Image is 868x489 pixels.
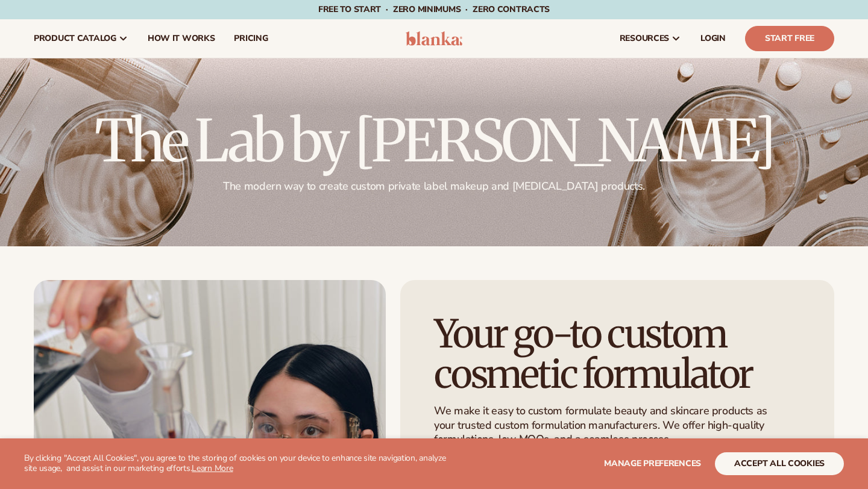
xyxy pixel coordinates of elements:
[24,453,453,474] p: By clicking "Accept All Cookies", you agree to the storing of cookies on your device to enhance s...
[318,4,550,15] span: Free to start · ZERO minimums · ZERO contracts
[434,314,800,394] h1: Your go-to custom cosmetic formulator
[700,34,726,43] span: LOGIN
[745,26,834,51] a: Start Free
[604,452,701,475] button: Manage preferences
[192,463,233,474] a: Learn More
[224,19,277,58] a: pricing
[715,452,844,475] button: accept all cookies
[148,34,215,43] span: How It Works
[610,19,691,58] a: resources
[620,34,669,43] span: resources
[406,31,463,46] img: logo
[434,404,775,446] p: We make it easy to custom formulate beauty and skincare products as your trusted custom formulati...
[138,19,225,58] a: How It Works
[34,34,116,43] span: product catalog
[34,112,834,170] h2: The Lab by [PERSON_NAME]
[24,19,138,58] a: product catalog
[234,34,268,43] span: pricing
[604,458,701,469] span: Manage preferences
[34,179,834,193] p: The modern way to create custom private label makeup and [MEDICAL_DATA] products.
[691,19,735,58] a: LOGIN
